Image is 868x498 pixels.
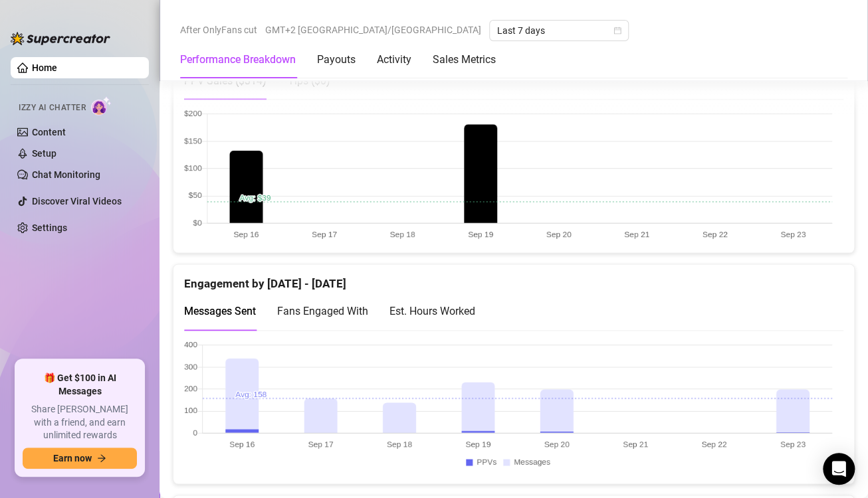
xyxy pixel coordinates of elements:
div: Payouts [317,52,356,68]
a: Home [32,62,57,73]
img: logo-BBDzfeDw.svg [11,32,110,45]
span: Share [PERSON_NAME] with a friend, and earn unlimited rewards [23,403,137,442]
a: Discover Viral Videos [32,196,122,207]
a: Content [32,127,66,137]
span: GMT+2 [GEOGRAPHIC_DATA]/[GEOGRAPHIC_DATA] [265,20,481,40]
a: Settings [32,222,67,233]
div: Engagement by [DATE] - [DATE] [184,264,843,293]
span: 🎁 Get $100 in AI Messages [23,372,137,398]
span: calendar [613,27,621,35]
span: Last 7 days [497,21,621,41]
span: After OnlyFans cut [180,20,257,40]
div: Est. Hours Worked [389,303,475,319]
div: Open Intercom Messenger [823,453,855,485]
span: Earn now [53,453,92,463]
div: Activity [377,52,411,68]
span: Messages Sent [184,305,256,317]
img: AI Chatter [91,96,112,116]
span: Izzy AI Chatter [19,102,86,114]
div: Sales Metrics [433,52,496,68]
a: Setup [32,148,56,159]
div: Performance Breakdown [180,52,296,68]
span: Fans Engaged With [277,305,368,317]
a: Chat Monitoring [32,169,100,180]
button: Earn nowarrow-right [23,448,137,469]
span: arrow-right [97,454,106,463]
